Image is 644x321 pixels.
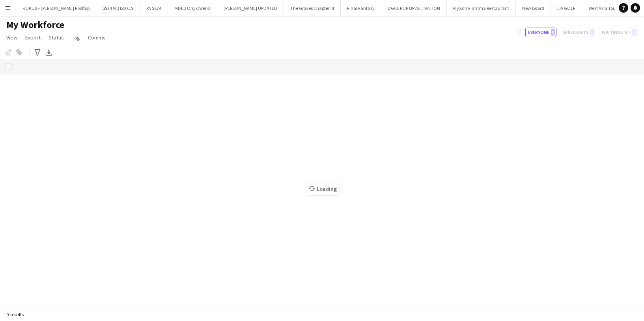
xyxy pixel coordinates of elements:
a: Tag [69,32,83,43]
span: 0 [551,29,555,35]
button: PA SS24 [140,0,168,16]
button: KOKUB - [PERSON_NAME] Rooftop [16,0,96,16]
app-action-btn: Export XLSX [44,48,54,57]
a: Export [22,32,44,43]
a: View [3,32,21,43]
app-action-btn: Advanced filters [33,48,42,57]
button: West Asia Tournament [582,0,640,16]
span: Comms [88,34,106,41]
span: View [6,34,17,41]
span: Tag [72,34,80,41]
button: Riyadh Fiamma Restaurant [447,0,516,16]
a: Comms [85,32,109,43]
button: The Groves Chapter III [284,0,341,16]
span: My Workforce [6,19,64,31]
button: Everyone0 [525,28,556,37]
span: Loading [306,183,339,195]
button: New Board [516,0,551,16]
button: SS24 VIB BOXES [96,0,140,16]
button: MDLB Onyx Arena [168,0,217,16]
span: Status [49,34,64,41]
button: [PERSON_NAME] UPDATED [217,0,284,16]
button: Final Fantasy [341,0,381,16]
span: Export [25,34,41,41]
button: DGCL POP UP ACTIVATION [381,0,447,16]
button: LIV GOLF [551,0,582,16]
a: Status [45,32,67,43]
